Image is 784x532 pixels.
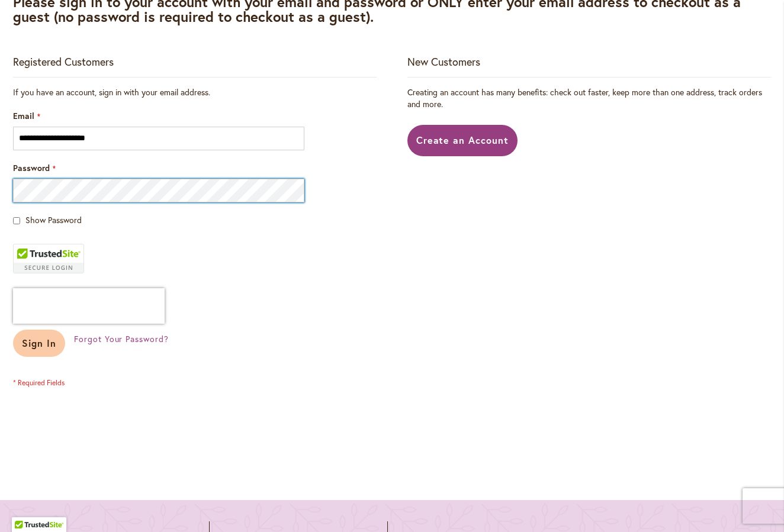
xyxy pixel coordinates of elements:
strong: Registered Customers [13,54,114,69]
div: TrustedSite Certified [13,244,84,273]
span: Sign In [22,337,56,349]
div: If you have an account, sign in with your email address. [13,86,377,98]
strong: New Customers [407,54,480,69]
span: Password [13,162,50,173]
span: Show Password [25,214,82,225]
button: Sign In [13,330,65,357]
a: Forgot Your Password? [74,333,169,345]
a: Create an Account [407,125,518,156]
span: Create an Account [416,134,509,146]
span: Email [13,110,34,121]
iframe: reCAPTCHA [13,288,165,324]
p: Creating an account has many benefits: check out faster, keep more than one address, track orders... [407,86,771,110]
iframe: Launch Accessibility Center [9,490,42,523]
